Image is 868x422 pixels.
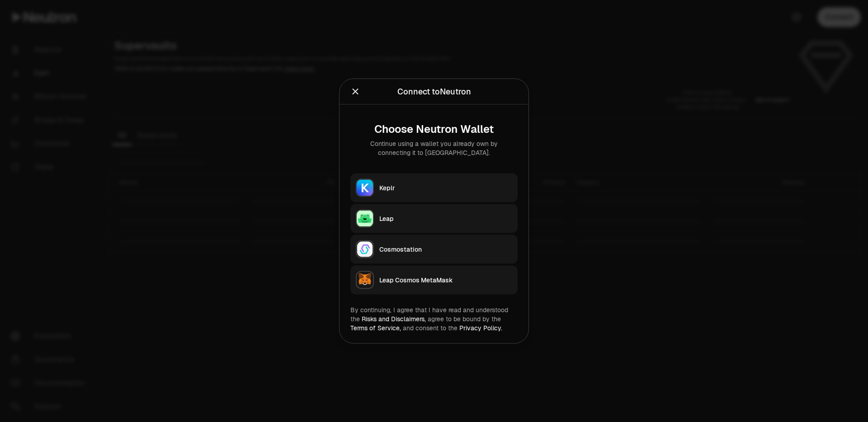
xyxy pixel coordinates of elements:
div: Keplr [379,183,512,192]
button: LeapLeap [350,204,518,233]
button: Leap Cosmos MetaMaskLeap Cosmos MetaMask [350,266,518,295]
img: Leap [357,211,373,227]
div: Choose Neutron Wallet [358,123,510,136]
div: Leap [379,214,512,223]
div: Cosmostation [379,245,512,254]
div: Leap Cosmos MetaMask [379,276,512,285]
div: Connect to Neutron [397,85,471,98]
img: Cosmostation [357,241,373,258]
button: Close [350,85,360,98]
div: Continue using a wallet you already own by connecting it to [GEOGRAPHIC_DATA]. [358,139,510,157]
a: Terms of Service, [350,324,401,332]
button: KeplrKeplr [350,173,518,202]
img: Keplr [357,180,373,196]
a: Privacy Policy. [459,324,502,332]
img: Leap Cosmos MetaMask [357,272,373,288]
a: Risks and Disclaimers, [362,315,426,323]
div: By continuing, I agree that I have read and understood the agree to be bound by the and consent t... [350,305,518,333]
button: CosmostationCosmostation [350,235,518,264]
